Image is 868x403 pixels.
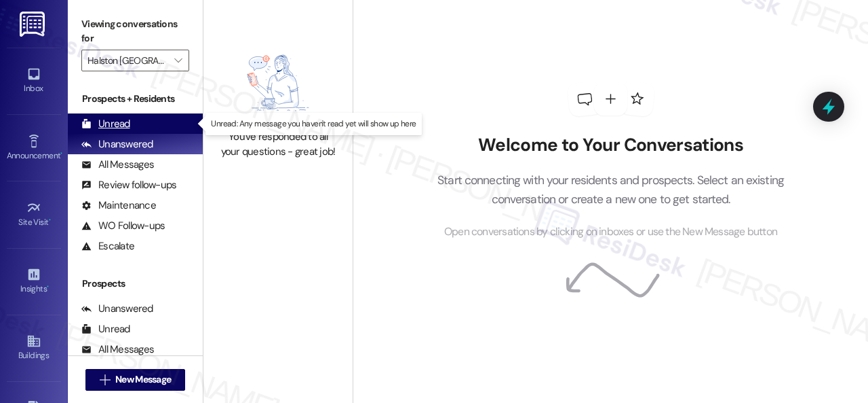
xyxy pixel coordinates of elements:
div: All Messages [81,158,154,172]
label: Viewing conversations for [81,14,189,50]
span: New Message [115,372,171,387]
div: Prospects [68,277,203,291]
div: You've responded to all your questions - great job! [218,130,338,159]
div: Review follow-ups [81,178,176,192]
h2: Welcome to Your Conversations [417,135,805,156]
a: Insights • [7,263,61,300]
div: Unread [81,322,130,336]
span: • [47,282,49,292]
span: • [49,215,51,225]
p: Unread: Any message you haven't read yet will show up here [211,118,416,130]
span: • [60,149,62,158]
button: New Message [85,369,186,391]
div: Unanswered [81,137,153,152]
a: Buildings [7,330,61,366]
div: All Messages [81,343,154,357]
span: Open conversations by clicking on inboxes or use the New Message button [444,224,777,241]
p: Start connecting with your residents and prospects. Select an existing conversation or create a n... [417,171,805,209]
a: Site Visit • [7,196,61,233]
a: Inbox [7,63,61,99]
i:  [174,55,182,66]
input: All communities [87,50,167,71]
div: Prospects + Residents [68,92,203,106]
div: Unanswered [81,302,153,316]
div: Unread [81,117,130,131]
div: Escalate [81,239,134,253]
div: Maintenance [81,198,156,213]
img: ResiDesk Logo [20,12,47,37]
div: WO Follow-ups [81,219,165,233]
img: empty-state [224,43,332,124]
i:  [100,374,110,385]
